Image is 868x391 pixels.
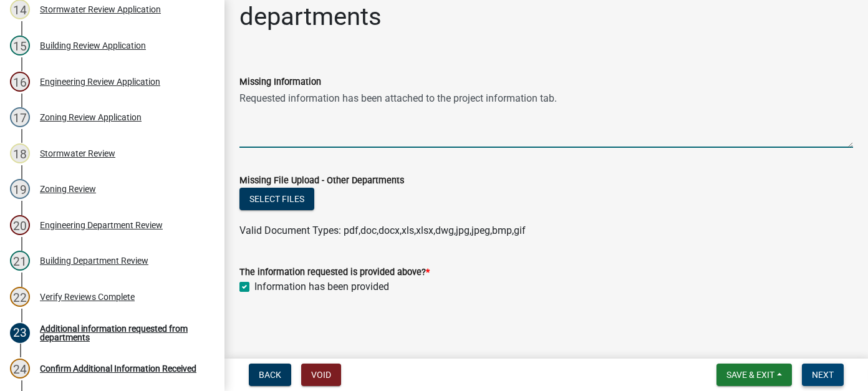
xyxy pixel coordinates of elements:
div: Zoning Review Application [40,113,142,122]
div: Stormwater Review Application [40,5,161,14]
div: 23 [10,323,30,343]
span: Valid Document Types: pdf,doc,docx,xls,xlsx,dwg,jpg,jpeg,bmp,gif [239,224,526,236]
span: Save & Exit [726,370,774,380]
label: Missing Information [239,78,321,87]
div: Building Department Review [40,256,148,265]
div: Verify Reviews Complete [40,292,135,301]
span: Next [812,370,834,380]
label: The information requested is provided above? [239,268,430,277]
div: Engineering Review Application [40,77,160,86]
div: 19 [10,179,30,199]
button: Save & Exit [716,364,792,386]
div: Engineering Department Review [40,221,163,229]
div: 21 [10,251,30,271]
div: 18 [10,143,30,163]
div: Stormwater Review [40,149,115,158]
div: 16 [10,72,30,92]
div: Building Review Application [40,41,146,50]
div: Additional information requested from departments [40,324,205,342]
div: 17 [10,107,30,127]
button: Next [802,364,844,386]
button: Void [301,364,341,386]
div: Zoning Review [40,185,96,193]
label: Information has been provided [254,279,389,294]
div: 24 [10,359,30,379]
button: Select files [239,188,314,210]
label: Missing File Upload - Other Departments [239,176,404,185]
div: 15 [10,36,30,56]
button: Back [249,364,291,386]
span: Back [259,370,281,380]
div: 20 [10,215,30,235]
div: 22 [10,287,30,307]
div: Confirm Additional Information Received [40,364,196,373]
